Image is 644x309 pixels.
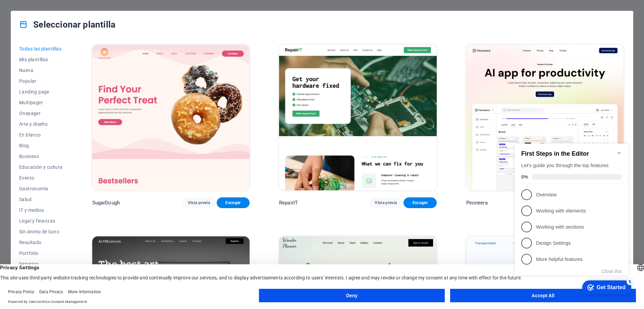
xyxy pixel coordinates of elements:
span: Escoger [222,200,244,205]
button: Portfolio [19,248,63,259]
p: More helpful features [24,122,105,129]
h2: First Steps in the Editor [9,16,110,24]
span: Gastronomía [19,186,63,191]
button: Educación y cultura [19,162,63,172]
span: Vista previa [375,200,397,205]
button: Nueva [19,65,63,76]
div: Let's guide you through the top features [9,28,110,35]
p: Working with sections [24,90,105,97]
button: Vista previa [182,197,215,208]
div: Get Started [85,151,114,157]
button: Vista previa [369,197,402,208]
button: Blog [19,140,63,151]
span: Landing page [19,89,63,94]
li: Overview [3,53,117,69]
button: Servicios [19,259,63,269]
span: Portfolio [19,250,63,256]
span: Arte y diseño [19,121,63,127]
li: Working with elements [3,69,117,85]
span: Resultado [19,240,63,245]
span: Nueva [19,68,63,73]
span: Business [19,154,63,159]
button: Mis plantillas [19,54,63,65]
button: Escoger [404,197,436,208]
p: Working with elements [24,74,105,81]
p: Overview [24,57,105,65]
button: Arte y diseño [19,119,63,129]
p: Design Settings [24,106,105,113]
p: SugarDough [92,199,120,206]
li: More helpful features [3,117,117,133]
span: Legal y finanzas [19,218,63,224]
button: Landing page [19,86,63,97]
div: Get Started 5 items remaining, 0% complete [70,147,119,161]
h4: Seleccionar plantilla [19,19,115,30]
button: Popular [19,76,63,86]
button: Business [19,151,63,162]
span: Mis plantillas [19,57,63,62]
span: Popular [19,78,63,84]
span: IT y medios [19,207,63,213]
button: Multipager [19,97,63,108]
button: Salud [19,194,63,205]
span: Vista previa [188,200,210,205]
span: Salud [19,197,63,202]
span: Todas las plantillas [19,46,63,51]
span: Blog [19,143,63,148]
span: Escoger [409,200,431,205]
span: Onepager [19,111,63,116]
li: Working with sections [3,85,117,101]
div: Minimize checklist [105,16,110,22]
span: Sin ánimo de lucro [19,229,63,234]
img: Peoneera [466,45,624,190]
button: Escoger [217,197,250,208]
button: IT y medios [19,205,63,216]
button: Resultado [19,237,63,248]
span: 0% [9,40,20,46]
div: 5 [115,145,121,151]
button: Gastronomía [19,183,63,194]
img: SugarDough [92,45,250,190]
button: Legal y finanzas [19,216,63,226]
button: Onepager [19,108,63,119]
button: En blanco [19,129,63,140]
button: Close this [90,135,110,140]
button: Sin ánimo de lucro [19,226,63,237]
span: Evento [19,175,63,181]
span: En blanco [19,132,63,138]
li: Design Settings [3,101,117,117]
button: Evento [19,172,63,183]
p: Peoneera [466,199,488,206]
img: RepairIT [279,45,436,190]
span: Servicios [19,261,63,267]
button: Todas las plantillas [19,43,63,54]
p: RepairIT [279,199,298,206]
span: Educación y cultura [19,164,63,170]
span: Multipager [19,100,63,105]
